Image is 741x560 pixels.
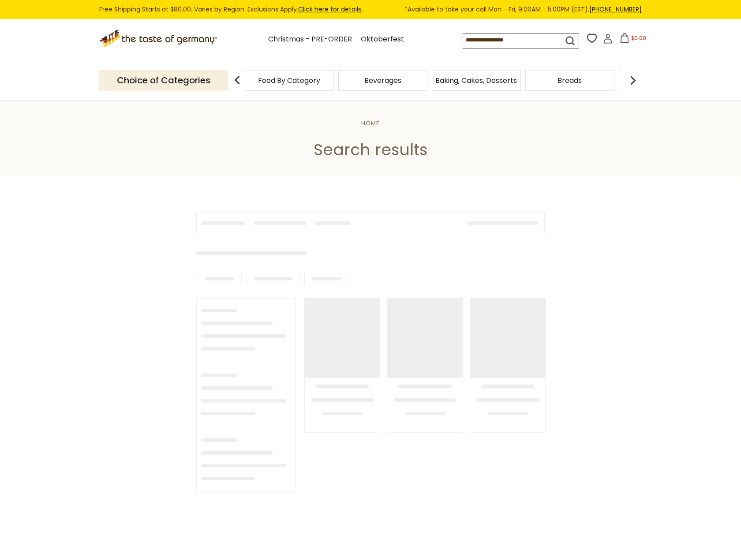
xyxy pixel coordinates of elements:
[258,77,320,84] a: Food By Category
[361,34,404,45] a: Oktoberfest
[99,70,228,91] p: Choice of Categories
[614,33,652,46] button: $0.00
[624,71,642,89] img: next arrow
[298,5,363,14] a: Click here for details.
[27,140,714,160] h1: Search results
[99,4,642,15] div: Free Shipping Starts at $80.00. Varies by Region. Exclusions Apply.
[404,4,642,15] span: *Available to take your call Mon - Fri, 9:00AM - 5:00PM (EST).
[558,77,582,84] a: Breads
[228,71,246,89] img: previous arrow
[589,5,642,14] a: [PHONE_NUMBER]
[631,34,646,42] span: $0.00
[364,77,401,84] a: Beverages
[361,119,380,127] a: Home
[435,77,517,84] a: Baking, Cakes, Desserts
[268,34,352,45] a: Christmas - PRE-ORDER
